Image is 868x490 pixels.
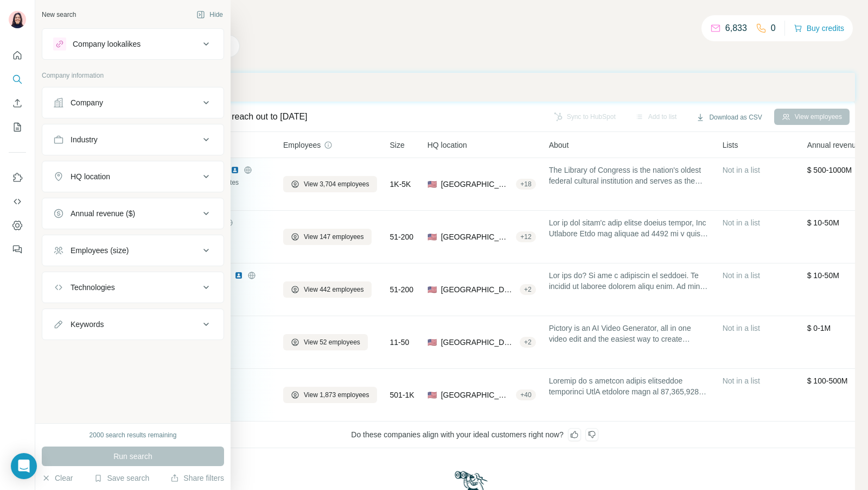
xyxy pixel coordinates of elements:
[771,22,776,35] p: 0
[9,93,26,113] button: Enrich CSV
[549,217,710,239] span: Lor ip dol sitam'c adip elitse doeius tempor, Inc Utlabore Etdo mag aliquae ad 4492 mi v quisno E...
[427,390,437,400] span: 🇺🇸
[549,140,569,150] span: About
[807,271,839,280] span: $ 10-50M
[73,39,141,49] div: Company lookalikes
[9,117,26,137] button: My lists
[390,284,414,295] span: 51-200
[234,271,243,280] img: LinkedIn logo
[9,216,26,235] button: Dashboard
[390,390,414,400] span: 501-1K
[516,179,535,189] div: + 18
[71,245,129,256] div: Employees (size)
[441,390,512,400] span: [GEOGRAPHIC_DATA], [US_STATE]
[723,218,760,227] span: Not in a list
[304,337,360,347] span: View 52 employees
[9,192,26,211] button: Use Surfe API
[94,13,855,28] h4: Search
[94,422,855,448] div: Do these companies align with your ideal customers right now?
[549,165,710,186] span: The Library of Congress is the nation's oldest federal cultural institution and serves as the res...
[807,324,831,332] span: $ 0-1M
[42,473,73,483] button: Clear
[71,282,115,293] div: Technologies
[390,231,414,242] span: 51-200
[90,430,177,440] div: 2000 search results remaining
[283,140,321,150] span: Employees
[71,171,110,182] div: HQ location
[283,387,377,403] button: View 1,873 employees
[71,319,104,330] div: Keywords
[9,70,26,89] button: Search
[723,140,738,150] span: Lists
[520,285,536,294] div: + 2
[304,232,364,242] span: View 147 employees
[42,127,224,153] button: Industry
[390,140,405,150] span: Size
[283,281,372,298] button: View 442 employees
[283,229,372,245] button: View 147 employees
[9,240,26,259] button: Feedback
[170,473,224,483] button: Share filters
[304,390,369,400] span: View 1,873 employees
[42,71,224,80] p: Company information
[42,311,224,337] button: Keywords
[304,179,369,189] span: View 3,704 employees
[94,73,855,102] iframe: Banner
[807,140,860,150] span: Annual revenue
[441,231,512,242] span: [GEOGRAPHIC_DATA], [US_STATE]
[71,97,103,108] div: Company
[723,324,760,332] span: Not in a list
[189,7,231,23] button: Hide
[71,134,98,145] div: Industry
[441,179,512,190] span: [GEOGRAPHIC_DATA], [US_STATE]
[516,390,535,400] div: + 40
[441,337,515,348] span: [GEOGRAPHIC_DATA], [US_STATE]
[427,284,437,295] span: 🇺🇸
[9,46,26,65] button: Quick start
[42,90,224,116] button: Company
[516,232,535,242] div: + 12
[725,22,747,35] p: 6,833
[231,166,239,174] img: LinkedIn logo
[9,168,26,187] button: Use Surfe on LinkedIn
[688,109,769,125] button: Download as CSV
[441,284,515,295] span: [GEOGRAPHIC_DATA], [US_STATE]
[94,473,149,483] button: Save search
[71,208,135,219] div: Annual revenue ($)
[807,376,848,385] span: $ 100-500M
[283,334,368,350] button: View 52 employees
[42,200,224,227] button: Annual revenue ($)
[42,164,224,190] button: HQ location
[794,21,844,36] button: Buy credits
[807,166,852,174] span: $ 500-1000M
[9,11,26,28] img: Avatar
[520,337,536,347] div: + 2
[42,10,76,20] div: New search
[283,176,377,192] button: View 3,704 employees
[11,453,37,479] div: Open Intercom Messenger
[427,337,437,348] span: 🇺🇸
[427,140,467,150] span: HQ location
[427,179,437,190] span: 🇺🇸
[807,218,839,227] span: $ 10-50M
[42,274,224,300] button: Technologies
[42,237,224,263] button: Employees (size)
[304,285,364,294] span: View 442 employees
[723,376,760,385] span: Not in a list
[549,270,710,292] span: Lor ips do? Si ame c adipiscin el seddoei. Te incidid ut laboree dolorem aliqu enim. Ad min venia...
[390,337,410,348] span: 11-50
[549,323,710,344] span: Pictory is an AI Video Generator, all in one video edit and the easiest way to create professiona...
[723,166,760,174] span: Not in a list
[427,231,437,242] span: 🇺🇸
[390,179,411,190] span: 1K-5K
[723,271,760,280] span: Not in a list
[549,375,710,397] span: Loremip do s ametcon adipis elitseddoe temporinci UtlA etdolore magn al 87,365,928 enimadm veniam...
[42,31,224,57] button: Company lookalikes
